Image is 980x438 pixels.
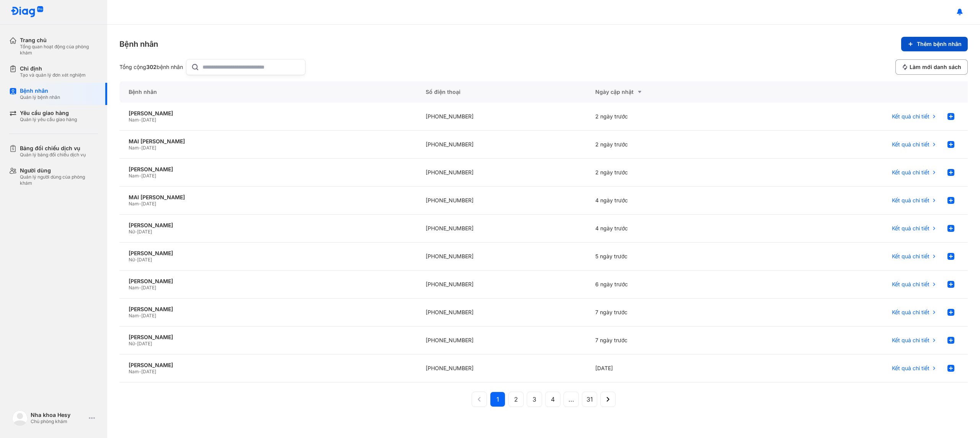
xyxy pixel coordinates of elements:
[141,313,156,318] span: [DATE]
[901,37,968,51] button: Thêm bệnh nhân
[586,299,756,326] div: 7 ngày trước
[139,313,141,318] span: -
[892,337,929,344] span: Kết quả chi tiết
[416,271,586,299] div: [PHONE_NUMBER]
[416,159,586,187] div: [PHONE_NUMBER]
[141,173,156,179] span: [DATE]
[892,141,929,148] span: Kết quả chi tiết
[129,341,135,346] span: Nữ
[137,341,152,346] span: [DATE]
[586,354,756,382] div: [DATE]
[586,326,756,354] div: 7 ngày trước
[129,138,407,145] div: MAI [PERSON_NAME]
[551,395,555,404] span: 4
[586,159,756,187] div: 2 ngày trước
[139,201,141,207] span: -
[119,39,158,49] div: Bệnh nhân
[20,72,86,78] div: Tạo và quản lý đơn xét nghiệm
[129,145,139,151] span: Nam
[586,243,756,271] div: 5 ngày trước
[892,197,929,204] span: Kết quả chi tiết
[129,257,135,262] span: Nữ
[910,64,961,71] span: Làm mới danh sách
[416,81,586,103] div: Số điện thoại
[139,117,141,123] span: -
[129,278,407,285] div: [PERSON_NAME]
[586,395,593,404] span: 31
[20,44,98,56] div: Tổng quan hoạt động của phòng khám
[20,116,77,123] div: Quản lý yêu cầu giao hàng
[892,281,929,288] span: Kết quả chi tiết
[12,410,28,426] img: logo
[135,229,137,235] span: -
[129,285,139,290] span: Nam
[917,41,962,48] span: Thêm bệnh nhân
[11,6,44,18] img: logo
[586,131,756,159] div: 2 ngày trước
[586,103,756,131] div: 2 ngày trước
[129,201,139,207] span: Nam
[20,37,98,44] div: Trang chủ
[416,354,586,382] div: [PHONE_NUMBER]
[139,369,141,374] span: -
[139,145,141,151] span: -
[416,243,586,271] div: [PHONE_NUMBER]
[595,87,746,97] div: Ngày cập nhật
[895,59,968,75] button: Làm mới danh sách
[20,110,77,116] div: Yêu cầu giao hàng
[497,395,499,404] span: 1
[129,313,139,318] span: Nam
[129,306,407,313] div: [PERSON_NAME]
[568,395,574,404] span: ...
[129,110,407,117] div: [PERSON_NAME]
[416,131,586,159] div: [PHONE_NUMBER]
[508,392,524,407] button: 2
[586,215,756,243] div: 4 ngày trước
[119,64,183,71] div: Tổng cộng bệnh nhân
[892,169,929,176] span: Kết quả chi tiết
[892,113,929,120] span: Kết quả chi tiết
[892,253,929,260] span: Kết quả chi tiết
[20,174,98,186] div: Quản lý người dùng của phòng khám
[586,271,756,299] div: 6 ngày trước
[129,229,135,235] span: Nữ
[135,257,137,262] span: -
[586,187,756,215] div: 4 ngày trước
[141,285,156,290] span: [DATE]
[141,117,156,123] span: [DATE]
[137,257,152,262] span: [DATE]
[31,412,86,418] div: Nha khoa Hesy
[146,64,157,70] span: 302
[129,194,407,201] div: MAI [PERSON_NAME]
[20,152,86,158] div: Quản lý bảng đối chiếu dịch vụ
[129,362,407,369] div: [PERSON_NAME]
[141,201,156,207] span: [DATE]
[416,299,586,326] div: [PHONE_NUMBER]
[119,81,416,103] div: Bệnh nhân
[892,365,929,372] span: Kết quả chi tiết
[20,167,98,174] div: Người dùng
[416,215,586,243] div: [PHONE_NUMBER]
[129,173,139,179] span: Nam
[129,222,407,229] div: [PERSON_NAME]
[137,229,152,235] span: [DATE]
[139,173,141,179] span: -
[129,117,139,123] span: Nam
[129,166,407,173] div: [PERSON_NAME]
[514,395,518,404] span: 2
[892,309,929,316] span: Kết quả chi tiết
[527,392,542,407] button: 3
[545,392,560,407] button: 4
[129,369,139,374] span: Nam
[532,395,536,404] span: 3
[20,87,60,94] div: Bệnh nhân
[141,369,156,374] span: [DATE]
[20,145,86,152] div: Bảng đối chiếu dịch vụ
[563,392,579,407] button: ...
[20,94,60,100] div: Quản lý bệnh nhân
[416,326,586,354] div: [PHONE_NUMBER]
[416,187,586,215] div: [PHONE_NUMBER]
[892,225,929,232] span: Kết quả chi tiết
[141,145,156,151] span: [DATE]
[139,285,141,290] span: -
